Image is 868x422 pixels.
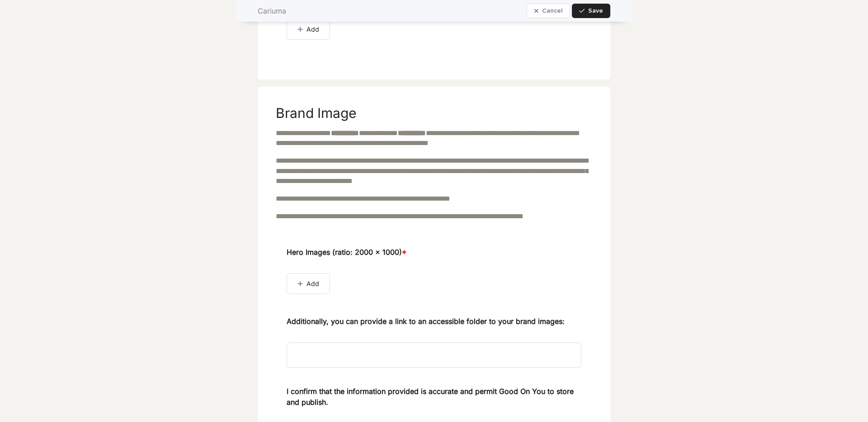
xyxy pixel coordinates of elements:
[588,8,603,14] span: Save
[572,4,610,18] button: Save
[287,316,565,339] span: Additionally, you can provide a link to an accessible folder to your brand images:
[287,273,330,294] button: Add
[287,19,330,40] button: Add
[287,247,406,270] span: Hero Images (ratio: 2000 x 1000)
[287,386,581,420] span: I confirm that the information provided is accurate and permit Good On You to store and publish.
[307,25,319,34] span: Add
[307,279,319,288] span: Add
[276,105,356,121] h2: Brand Image
[542,8,562,14] span: Cancel
[527,4,570,18] button: Cancel
[258,5,286,16] h2: Cariuma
